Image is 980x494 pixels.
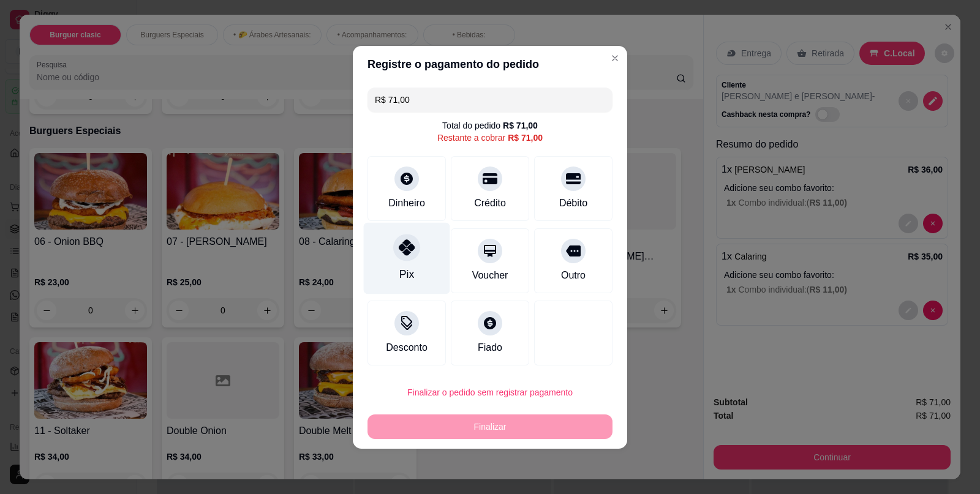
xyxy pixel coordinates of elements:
input: Ex.: hambúrguer de cordeiro [375,88,605,112]
div: Voucher [472,268,508,283]
div: R$ 71,00 [508,132,543,144]
div: Desconto [386,340,428,355]
button: Close [605,48,625,68]
div: Total do pedido [442,119,538,132]
div: Outro [561,268,586,283]
div: Débito [559,196,587,211]
div: Restante a cobrar [437,132,543,144]
header: Registre o pagamento do pedido [353,46,627,83]
div: Pix [399,266,414,282]
div: Dinheiro [388,196,425,211]
div: Fiado [478,340,502,355]
button: Finalizar o pedido sem registrar pagamento [367,380,612,405]
div: Crédito [474,196,506,211]
div: R$ 71,00 [503,119,538,132]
